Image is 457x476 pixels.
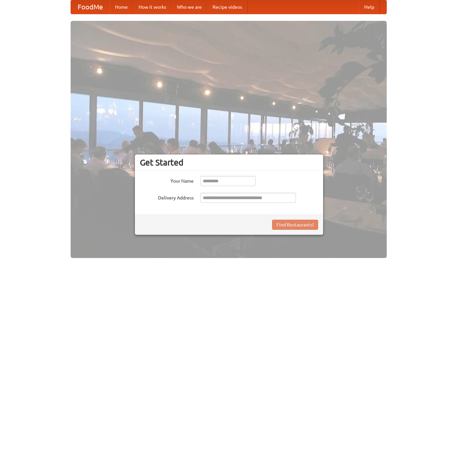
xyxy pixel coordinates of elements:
[133,0,172,14] a: How it works
[359,0,380,14] a: Help
[140,157,318,168] h3: Get Started
[140,176,194,184] label: Your Name
[110,0,133,14] a: Home
[140,193,194,201] label: Delivery Address
[172,0,207,14] a: Who we are
[207,0,247,14] a: Recipe videos
[272,220,318,230] button: Find Restaurants!
[71,0,110,14] a: FoodMe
